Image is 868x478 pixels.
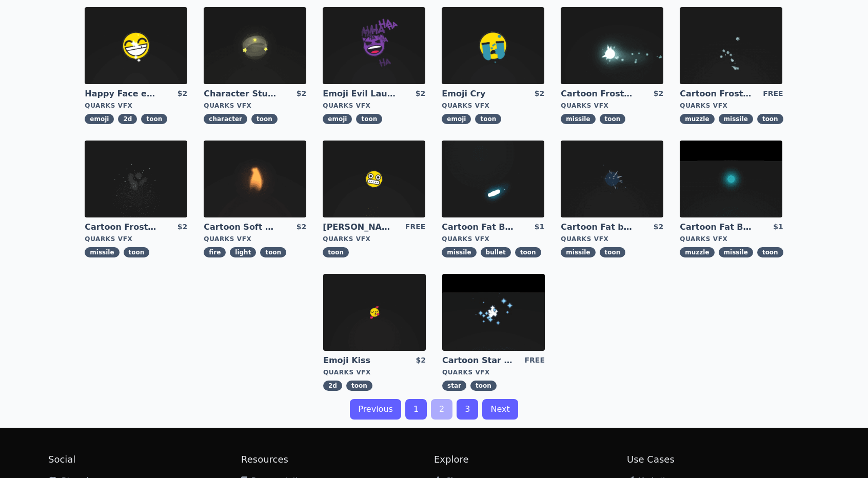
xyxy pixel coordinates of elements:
[482,399,518,420] a: Next
[561,235,663,243] div: Quarks VFX
[561,88,635,99] a: Cartoon Frost Missile
[773,222,783,233] div: $1
[323,274,426,351] img: imgAlt
[251,114,278,124] span: toon
[719,114,753,124] span: missile
[177,88,187,99] div: $2
[442,355,516,366] a: Cartoon Star field
[719,247,753,257] span: missile
[442,222,516,233] a: Cartoon Fat Bullet
[680,222,754,233] a: Cartoon Fat Bullet Muzzle Flash
[204,247,226,257] span: fire
[680,235,783,243] div: Quarks VFX
[535,88,544,99] div: $2
[124,247,150,257] span: toon
[323,141,425,217] img: imgAlt
[431,399,452,420] a: 2
[323,235,425,243] div: Quarks VFX
[680,7,782,84] img: imgAlt
[204,88,278,99] a: Character Stun Effect
[323,102,425,110] div: Quarks VFX
[204,222,278,233] a: Cartoon Soft CandleLight
[260,247,286,257] span: toon
[323,355,397,366] a: Emoji Kiss
[442,88,516,99] a: Emoji Cry
[442,102,544,110] div: Quarks VFX
[141,114,167,124] span: toon
[654,88,663,99] div: $2
[85,88,159,99] a: Happy Face emoji
[442,247,476,257] span: missile
[654,222,663,233] div: $2
[85,102,187,110] div: Quarks VFX
[48,452,241,467] h2: Social
[85,222,159,233] a: Cartoon Frost Missile Explosion
[230,247,256,257] span: light
[204,141,306,217] img: imgAlt
[204,7,306,84] img: imgAlt
[600,114,626,124] span: toon
[323,88,397,99] a: Emoji Evil Laugh
[442,274,545,351] img: imgAlt
[323,368,426,376] div: Quarks VFX
[442,235,544,243] div: Quarks VFX
[85,114,114,124] span: emoji
[561,247,595,257] span: missile
[442,114,471,124] span: emoji
[442,7,544,84] img: imgAlt
[442,381,466,391] span: star
[204,235,306,243] div: Quarks VFX
[323,7,425,84] img: imgAlt
[346,381,372,391] span: toon
[85,235,187,243] div: Quarks VFX
[481,247,511,257] span: bullet
[323,222,397,233] a: [PERSON_NAME]
[680,141,782,217] img: imgAlt
[241,452,434,467] h2: Resources
[561,222,635,233] a: Cartoon Fat bullet explosion
[515,247,541,257] span: toon
[627,452,820,467] h2: Use Cases
[85,141,187,217] img: imgAlt
[680,114,714,124] span: muzzle
[561,114,595,124] span: missile
[416,88,425,99] div: $2
[323,381,342,391] span: 2d
[416,355,426,366] div: $2
[323,114,352,124] span: emoji
[118,114,137,124] span: 2d
[757,114,783,124] span: toon
[525,355,545,366] div: FREE
[680,102,783,110] div: Quarks VFX
[297,222,306,233] div: $2
[442,141,544,217] img: imgAlt
[323,247,349,257] span: toon
[204,102,306,110] div: Quarks VFX
[85,7,187,84] img: imgAlt
[434,452,627,467] h2: Explore
[177,222,187,233] div: $2
[680,247,714,257] span: muzzle
[405,399,427,420] a: 1
[470,381,497,391] span: toon
[85,247,119,257] span: missile
[405,222,425,233] div: FREE
[763,88,783,99] div: FREE
[600,247,626,257] span: toon
[297,88,306,99] div: $2
[561,7,663,84] img: imgAlt
[356,114,382,124] span: toon
[442,368,545,376] div: Quarks VFX
[350,399,401,420] a: Previous
[457,399,478,420] a: 3
[535,222,544,233] div: $1
[757,247,783,257] span: toon
[204,114,247,124] span: character
[475,114,501,124] span: toon
[561,102,663,110] div: Quarks VFX
[680,88,754,99] a: Cartoon Frost Missile Muzzle Flash
[561,141,663,217] img: imgAlt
